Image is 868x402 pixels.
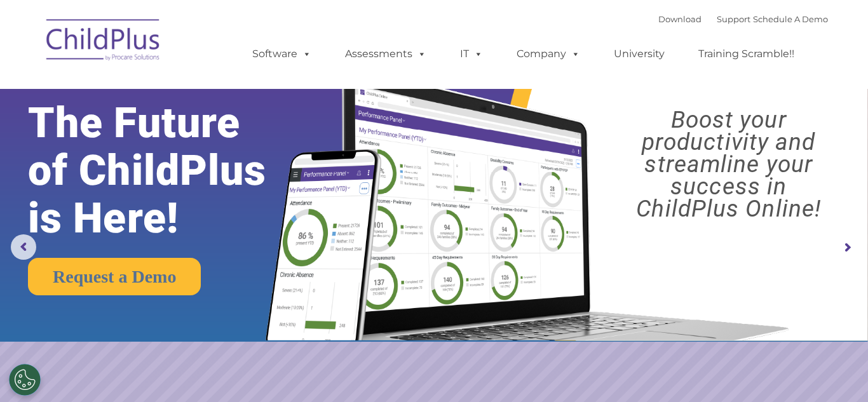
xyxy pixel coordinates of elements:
[240,41,324,67] a: Software
[447,41,496,67] a: IT
[686,41,807,67] a: Training Scramble!!
[753,14,828,24] a: Schedule A Demo
[28,99,305,242] rs-layer: The Future of ChildPlus is Here!
[332,41,439,67] a: Assessments
[177,136,231,145] span: Phone number
[717,14,750,24] a: Support
[658,14,702,24] a: Download
[600,109,857,220] rs-layer: Boost your productivity and streamline your success in ChildPlus Online!
[28,258,201,295] a: Request a Demo
[504,41,593,67] a: Company
[658,14,828,24] font: |
[601,41,677,67] a: University
[177,84,215,93] span: Last name
[40,10,167,74] img: ChildPlus by Procare Solutions
[9,364,41,396] button: Cookies Settings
